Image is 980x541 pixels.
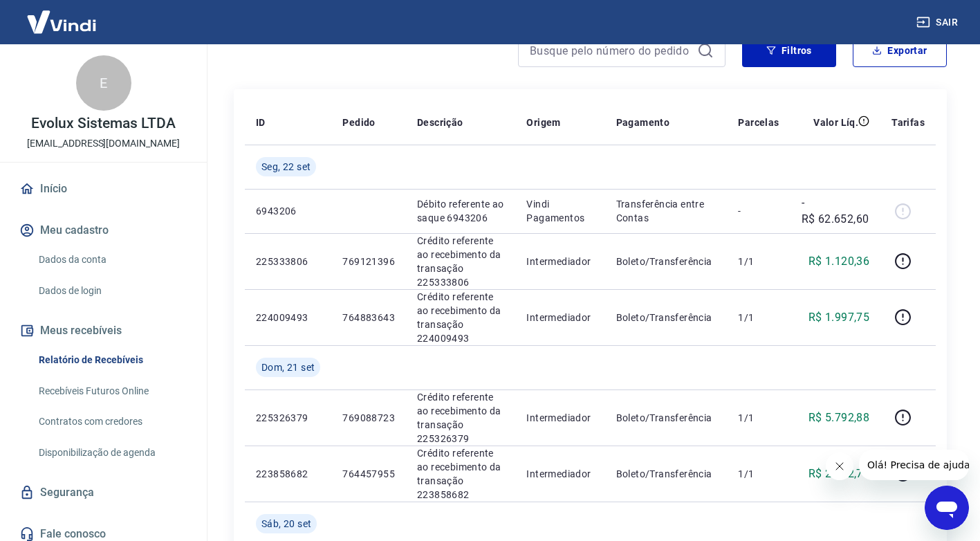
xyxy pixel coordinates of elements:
[33,277,190,305] a: Dados de login
[808,309,869,326] p: R$ 1.997,75
[738,411,779,425] p: 1/1
[738,116,779,129] p: Parcelas
[17,174,190,204] a: Início
[17,477,190,508] a: Segurança
[802,194,869,228] p: -R$ 62.652,60
[342,255,395,268] p: 769121396
[526,116,560,129] p: Origem
[526,411,593,425] p: Intermediador
[826,452,853,480] iframe: Fechar mensagem
[342,467,395,481] p: 764457955
[616,411,716,425] p: Boleto/Transferência
[616,116,670,129] p: Pagamento
[616,197,716,225] p: Transferência entre Contas
[342,311,395,324] p: 764883643
[417,290,504,345] p: Crédito referente ao recebimento da transação 224009493
[256,204,320,218] p: 6943206
[33,439,190,467] a: Disponibilização de agenda
[853,34,947,67] button: Exportar
[17,1,107,43] img: Vindi
[256,467,320,481] p: 223858682
[256,116,266,129] p: ID
[808,410,869,426] p: R$ 5.792,88
[33,246,190,274] a: Dados da conta
[891,116,925,129] p: Tarifas
[31,116,175,131] p: Evolux Sistemas LTDA
[261,360,315,374] span: Dom, 21 set
[808,253,869,270] p: R$ 1.120,36
[17,315,190,346] button: Meus recebíveis
[417,390,504,446] p: Crédito referente ao recebimento da transação 225326379
[738,204,779,218] p: -
[342,116,375,129] p: Pedido
[742,34,836,67] button: Filtros
[530,40,692,61] input: Busque pelo número do pedido
[17,215,190,246] button: Meu cadastro
[417,234,504,289] p: Crédito referente ao recebimento da transação 225333806
[813,116,858,129] p: Valor Líq.
[8,10,116,21] span: Olá! Precisa de ajuda?
[526,255,593,268] p: Intermediador
[808,466,869,482] p: R$ 2.842,75
[256,411,320,425] p: 225326379
[738,467,779,481] p: 1/1
[417,446,504,502] p: Crédito referente ao recebimento da transação 223858682
[261,160,311,174] span: Seg, 22 set
[256,255,320,268] p: 225333806
[616,255,716,268] p: Boleto/Transferência
[417,197,504,225] p: Débito referente ao saque 6943206
[417,116,463,129] p: Descrição
[526,311,593,324] p: Intermediador
[925,486,969,530] iframe: Botão para abrir a janela de mensagens
[27,136,180,151] p: [EMAIL_ADDRESS][DOMAIN_NAME]
[256,311,320,324] p: 224009493
[616,311,716,324] p: Boleto/Transferência
[616,467,716,481] p: Boleto/Transferência
[526,197,593,225] p: Vindi Pagamentos
[33,407,190,436] a: Contratos com credores
[859,450,969,480] iframe: Mensagem da empresa
[526,467,593,481] p: Intermediador
[33,377,190,405] a: Recebíveis Futuros Online
[738,311,779,324] p: 1/1
[261,517,311,531] span: Sáb, 20 set
[33,346,190,374] a: Relatório de Recebíveis
[914,10,963,35] button: Sair
[76,55,131,111] div: E
[342,411,395,425] p: 769088723
[738,255,779,268] p: 1/1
